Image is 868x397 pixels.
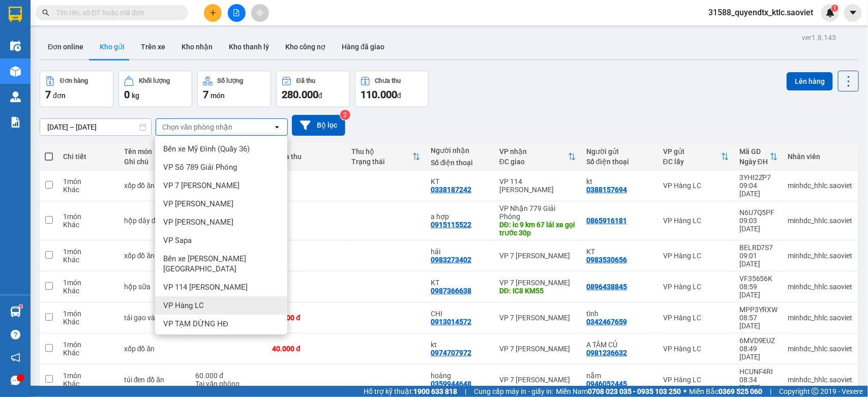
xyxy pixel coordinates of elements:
strong: 1900 633 818 [413,387,457,395]
div: VP Hàng LC [663,181,729,190]
span: plus [209,9,217,16]
div: 09:03 [DATE] [739,217,778,233]
th: Toggle SortBy [346,143,426,170]
button: Hàng đã giao [334,35,393,59]
img: warehouse-icon [10,307,21,317]
div: 1 món [63,248,114,256]
div: hoàng [431,372,489,380]
div: Số điện thoại [586,158,653,166]
div: 1 món [63,212,114,221]
div: VP 7 [PERSON_NAME] [499,279,576,287]
span: đơn [53,91,66,100]
div: 0981236632 [586,349,627,357]
div: 60.000 đ [195,372,262,380]
div: VP 7 [PERSON_NAME] [499,376,576,384]
div: 1 món [63,341,114,349]
div: minhdc_hhlc.saoviet [788,314,853,322]
button: Trên xe [133,35,173,59]
span: VP [PERSON_NAME] [163,199,233,209]
div: Khác [63,221,114,229]
div: 1 món [63,372,114,380]
span: ⚪️ [683,389,686,393]
div: 1 món [63,310,114,318]
div: 0974707972 [431,349,471,357]
div: VP 7 [PERSON_NAME] [499,345,576,353]
div: minhdc_hhlc.saoviet [788,345,853,353]
div: Người gửi [586,147,653,156]
button: Lên hàng [787,72,833,90]
button: Đơn online [40,35,92,59]
span: question-circle [11,330,20,340]
div: Khác [63,186,114,194]
div: Nhân viên [788,152,853,161]
div: 09:01 [DATE] [739,252,778,268]
div: VP Hàng LC [663,314,729,322]
img: logo-vxr [9,7,22,22]
div: xốp đồ ăn [124,345,186,353]
div: 0388157694 [586,186,627,194]
div: tải gạo vàng [124,314,186,322]
div: 1 món [63,177,114,186]
span: đ [397,91,401,100]
button: Đã thu280.000đ [276,71,350,107]
th: Toggle SortBy [494,143,581,170]
div: 0946052445 [586,380,627,388]
div: Đơn hàng [60,77,88,84]
div: 09:04 [DATE] [739,181,778,198]
span: VP 114 [PERSON_NAME] [163,282,248,292]
span: | [465,386,466,397]
div: Số điện thoại [431,159,489,167]
button: plus [204,4,222,22]
span: copyright [812,388,819,395]
div: N6U7Q5PF [739,208,778,217]
div: Mã GD [739,147,770,156]
sup: 2 [340,110,350,120]
div: KT [431,279,489,287]
div: hộp sữa [124,283,186,291]
div: Khối lượng [139,77,170,84]
span: Hỗ trợ kỹ thuật: [364,386,457,397]
div: 0987366638 [431,287,471,295]
div: BELRD7S7 [739,243,778,252]
sup: 1 [831,5,839,12]
div: HCUNF4RI [739,368,778,376]
div: Khác [63,256,114,264]
th: Toggle SortBy [734,143,783,170]
div: VP Nhận 779 Giải Phóng [499,204,576,221]
div: VP Hàng LC [663,283,729,291]
div: Tại văn phòng [195,380,262,388]
div: xốp đồ ăn [124,252,186,260]
div: 08:59 [DATE] [739,283,778,299]
div: 0913014572 [431,318,471,326]
span: kg [132,91,139,100]
button: Kho công nợ [277,35,334,59]
button: file-add [228,4,246,22]
div: Khác [63,318,114,326]
span: notification [11,353,20,362]
div: 0865916181 [586,217,627,225]
div: Khác [63,380,114,388]
div: 08:57 [DATE] [739,314,778,330]
span: VP Hàng LC [163,300,204,311]
button: caret-down [844,4,862,22]
span: VP 7 [PERSON_NAME] [163,180,240,191]
span: 280.000 [282,88,318,101]
div: Thu hộ [351,147,412,156]
div: MPP3YRXW [739,306,778,314]
span: file-add [233,9,240,16]
div: a hợp [431,212,489,221]
div: Chưa thu [272,152,341,161]
div: Khác [63,349,114,357]
span: VP TẠM DỪNG HĐ [163,319,228,329]
button: Kho thanh lý [221,35,277,59]
img: warehouse-icon [10,66,21,77]
span: đ [318,91,322,100]
div: CHI [431,310,489,318]
div: KT [586,248,653,256]
span: 31588_quyendtx_ktlc.saoviet [700,6,821,19]
div: ĐC giao [499,158,568,166]
button: Kho nhận [173,35,221,59]
input: Tìm tên, số ĐT hoặc mã đơn [56,7,176,18]
div: Ngày ĐH [739,158,770,166]
span: message [11,376,20,385]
